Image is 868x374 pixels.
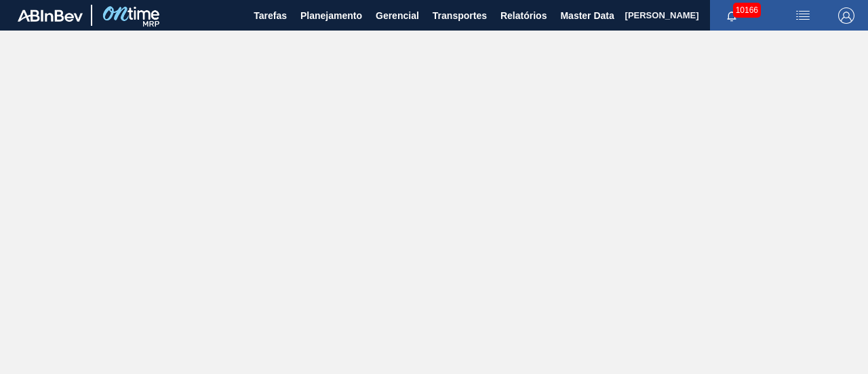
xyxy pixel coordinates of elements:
[18,10,83,22] img: TNhmsLtSVTkK8tSr43FrP2fwEKptu5GPRR3wAAAABJRU5ErkJggg==
[500,7,547,24] span: Relatórios
[433,7,487,24] span: Transportes
[254,7,287,24] span: Tarefas
[560,7,614,24] span: Master Data
[300,7,362,24] span: Planejamento
[733,3,761,18] span: 10166
[795,7,811,24] img: userActions
[710,6,753,25] button: Notificações
[838,7,854,24] img: Logout
[376,7,419,24] span: Gerencial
